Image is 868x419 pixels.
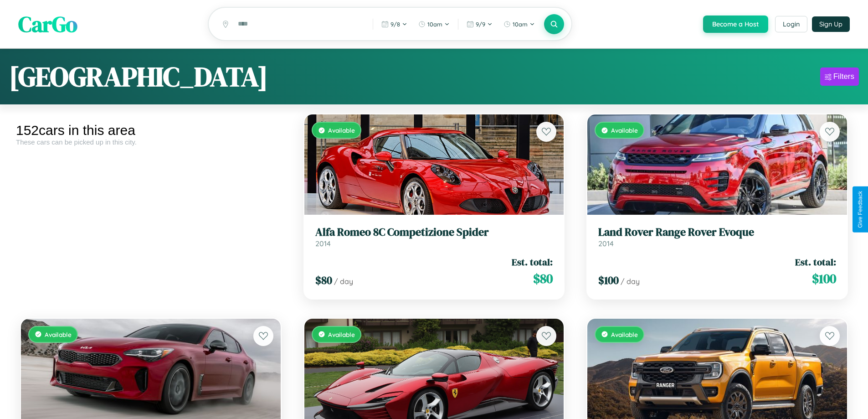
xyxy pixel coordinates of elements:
[513,21,528,28] span: 10am
[414,17,454,31] button: 10am
[315,239,331,248] span: 2014
[598,226,836,248] a: Land Rover Range Rover Evoque2014
[598,226,836,239] h3: Land Rover Range Rover Evoque
[775,16,807,32] button: Login
[328,331,355,338] span: Available
[812,269,836,288] span: $ 100
[16,138,286,146] div: These cars can be picked up in this city.
[820,67,859,86] button: Filters
[621,277,640,286] span: / day
[9,58,268,95] h1: [GEOGRAPHIC_DATA]
[703,16,768,33] button: Become a Host
[598,273,619,288] span: $ 100
[377,17,412,31] button: 9/8
[334,277,353,286] span: / day
[499,17,539,31] button: 10am
[427,21,442,28] span: 10am
[512,255,553,269] span: Est. total:
[476,21,485,28] span: 9 / 9
[533,269,553,288] span: $ 80
[812,16,850,32] button: Sign Up
[315,226,553,248] a: Alfa Romeo 8C Competizione Spider2014
[795,255,836,269] span: Est. total:
[462,17,497,31] button: 9/9
[833,72,854,81] div: Filters
[598,239,614,248] span: 2014
[45,331,72,338] span: Available
[390,21,400,28] span: 9 / 8
[611,126,638,134] span: Available
[328,126,355,134] span: Available
[857,191,863,228] div: Give Feedback
[18,9,77,39] span: CarGo
[611,331,638,338] span: Available
[315,226,553,239] h3: Alfa Romeo 8C Competizione Spider
[315,273,332,288] span: $ 80
[16,123,286,138] div: 152 cars in this area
